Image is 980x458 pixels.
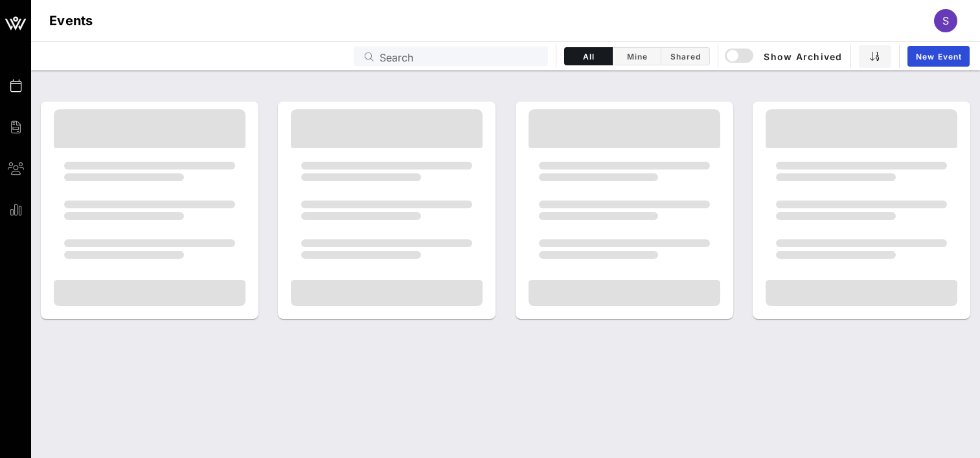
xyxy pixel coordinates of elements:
[726,45,843,68] button: Show Archived
[915,52,962,61] span: New Event
[661,47,710,65] button: Shared
[907,46,970,67] a: New Event
[621,52,653,61] span: Mine
[669,52,701,61] span: Shared
[727,49,842,64] span: Show Archived
[934,9,957,32] div: S
[613,47,661,65] button: Mine
[564,47,613,65] button: All
[573,52,604,61] span: All
[942,14,949,27] span: S
[49,10,93,31] h1: Events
